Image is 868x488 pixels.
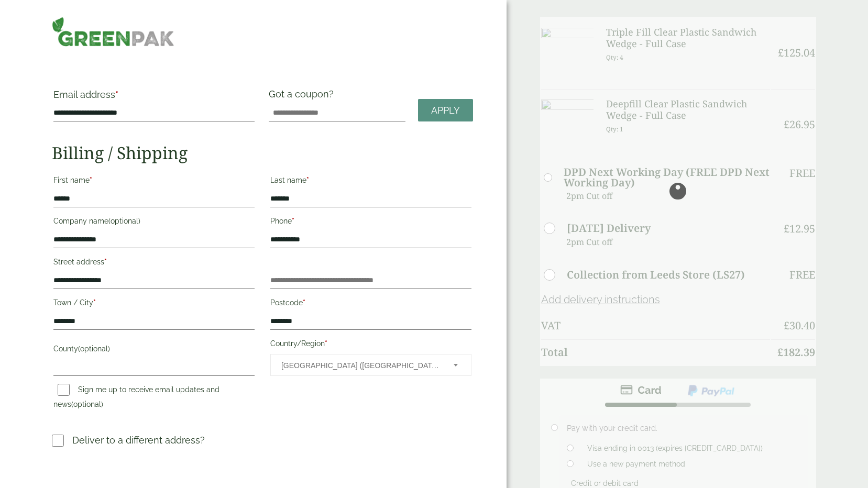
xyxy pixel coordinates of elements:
abbr: required [325,339,327,348]
span: Country/Region [270,354,471,376]
span: (optional) [78,345,110,353]
abbr: required [104,258,107,266]
span: (optional) [108,217,140,225]
span: (optional) [71,400,103,408]
abbr: required [115,89,118,100]
span: Apply [431,105,460,116]
label: County [53,341,255,359]
label: Postcode [270,295,471,313]
span: United Kingdom (UK) [281,354,440,376]
abbr: required [306,176,309,184]
h2: Billing / Shipping [52,143,473,163]
p: Deliver to a different address? [72,433,205,447]
label: Email address [53,90,255,105]
label: Street address [53,254,255,272]
label: Last name [270,173,471,191]
abbr: required [90,176,92,184]
img: GreenPak Supplies [52,17,174,47]
label: Sign me up to receive email updates and news [53,385,219,412]
label: Country/Region [270,336,471,354]
abbr: required [93,298,96,307]
label: Company name [53,214,255,231]
abbr: required [292,217,294,225]
label: Got a coupon? [269,88,338,105]
a: Apply [418,99,473,121]
label: Phone [270,214,471,231]
input: Sign me up to receive email updates and news(optional) [58,384,70,396]
label: First name [53,173,255,191]
label: Town / City [53,295,255,313]
abbr: required [303,298,305,307]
